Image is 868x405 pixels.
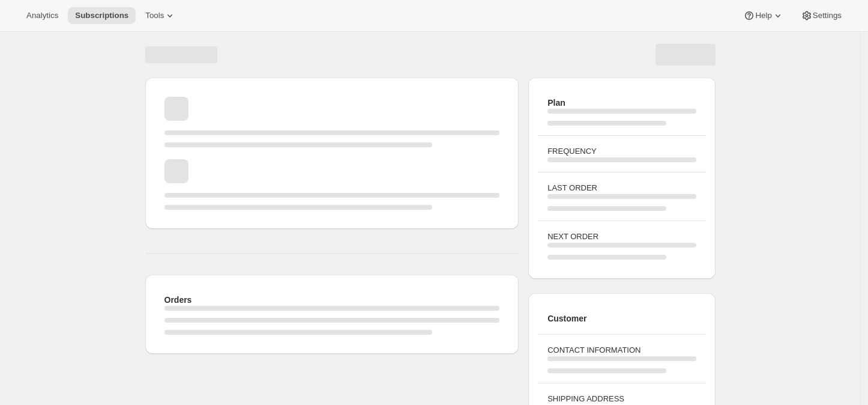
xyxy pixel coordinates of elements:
[138,7,183,24] button: Tools
[26,11,58,20] span: Analytics
[794,7,849,24] button: Settings
[547,312,696,324] h2: Customer
[68,7,136,24] button: Subscriptions
[19,7,65,24] button: Analytics
[547,182,696,194] h3: LAST ORDER
[164,294,500,306] h2: Orders
[547,231,696,243] h3: NEXT ORDER
[736,7,791,24] button: Help
[755,11,771,20] span: Help
[547,97,696,109] h2: Plan
[75,11,128,20] span: Subscriptions
[547,393,696,405] h3: SHIPPING ADDRESS
[813,11,842,20] span: Settings
[547,344,696,356] h3: CONTACT INFORMATION
[547,145,696,157] h3: FREQUENCY
[145,11,164,20] span: Tools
